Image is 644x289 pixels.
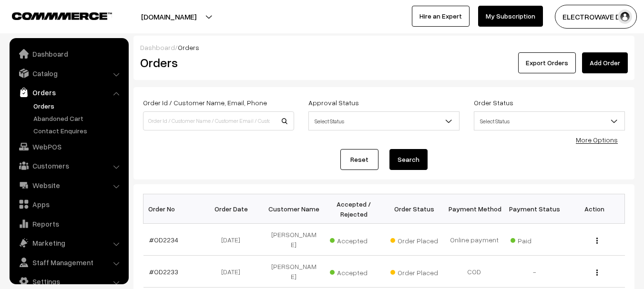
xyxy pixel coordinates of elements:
[474,98,513,108] label: Order Status
[576,136,618,144] a: More Options
[12,177,125,194] a: Website
[31,101,125,111] a: Orders
[412,6,470,27] a: Hire an Expert
[178,43,199,51] span: Orders
[140,42,628,52] div: /
[384,194,444,224] th: Order Status
[308,111,460,130] span: Select Status
[504,256,564,288] td: -
[143,194,204,224] th: Order No
[12,84,125,101] a: Orders
[12,254,125,271] a: Staff Management
[12,157,125,174] a: Customers
[340,149,378,170] a: Reset
[149,236,178,244] a: #OD2234
[204,224,264,256] td: [DATE]
[12,45,125,62] a: Dashboard
[31,126,125,136] a: Contact Enquires
[474,113,624,130] span: Select Status
[390,233,438,246] span: Order Placed
[444,256,504,288] td: COD
[596,238,598,244] img: Menu
[264,194,324,224] th: Customer Name
[389,149,428,170] button: Search
[31,113,125,123] a: Abandoned Cart
[330,233,378,246] span: Accepted
[555,5,637,29] button: ELECTROWAVE DE…
[390,265,438,278] span: Order Placed
[204,194,264,224] th: Order Date
[12,234,125,251] a: Marketing
[12,138,125,155] a: WebPOS
[582,52,628,73] a: Add Order
[12,215,125,232] a: Reports
[596,269,598,276] img: Menu
[143,98,267,108] label: Order Id / Customer Name, Email, Phone
[264,224,324,256] td: [PERSON_NAME]
[511,233,558,246] span: Paid
[140,55,293,70] h2: Orders
[324,194,384,224] th: Accepted / Rejected
[330,265,378,278] span: Accepted
[564,194,624,224] th: Action
[474,111,625,130] span: Select Status
[12,12,112,20] img: COMMMERCE
[108,5,230,29] button: [DOMAIN_NAME]
[309,113,459,130] span: Select Status
[140,43,175,51] a: Dashboard
[444,224,504,256] td: Online payment
[204,256,264,288] td: [DATE]
[143,111,294,130] input: Order Id / Customer Name / Customer Email / Customer Phone
[12,10,95,21] a: COMMMERCE
[444,194,504,224] th: Payment Method
[478,6,543,27] a: My Subscription
[12,196,125,213] a: Apps
[504,194,564,224] th: Payment Status
[149,268,178,276] a: #OD2233
[264,256,324,288] td: [PERSON_NAME]
[308,98,359,108] label: Approval Status
[518,52,576,73] button: Export Orders
[12,65,125,82] a: Catalog
[618,10,632,24] img: user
